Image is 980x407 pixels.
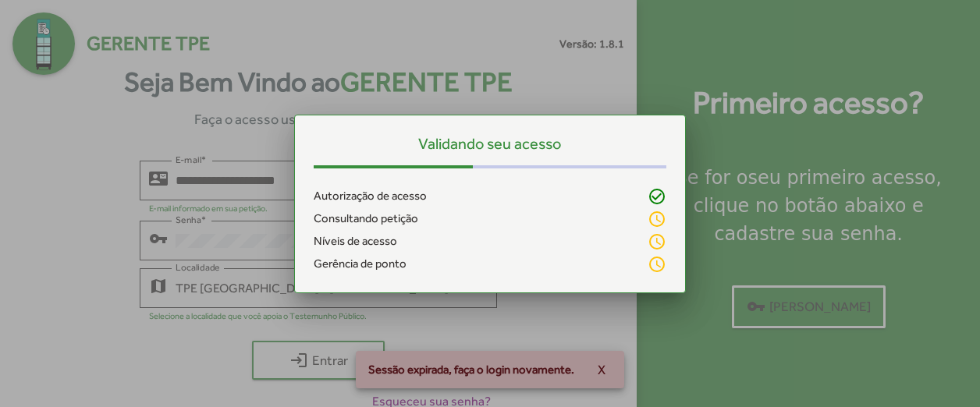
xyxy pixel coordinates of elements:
[314,232,397,250] span: Níveis de acesso
[648,187,666,206] mat-icon: check_circle_outline
[648,232,666,251] mat-icon: schedule
[648,210,666,228] mat-icon: schedule
[314,255,407,273] span: Gerência de ponto
[648,255,666,274] mat-icon: schedule
[314,187,427,205] span: Autorização de acesso
[314,134,666,153] h5: Validando seu acesso
[314,210,418,228] span: Consultando petição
